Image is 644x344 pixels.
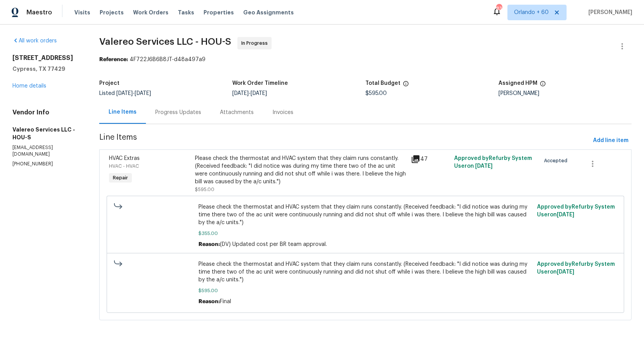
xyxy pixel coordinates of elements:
[109,108,137,116] div: Line Items
[12,38,57,44] a: All work orders
[232,81,288,86] h5: Work Order Timeline
[593,136,628,146] span: Add line item
[585,9,632,16] span: [PERSON_NAME]
[178,10,194,15] span: Tasks
[243,9,294,16] span: Geo Assignments
[241,39,271,47] span: In Progress
[540,81,546,91] span: The hpm assigned to this work order.
[109,164,139,168] span: HVAC - HVAC
[116,91,151,96] span: -
[496,5,502,12] div: 836
[100,9,124,16] span: Projects
[116,91,133,96] span: [DATE]
[232,91,249,96] span: [DATE]
[135,91,151,96] span: [DATE]
[537,262,615,275] span: Approved by Refurby System User on
[220,109,254,116] div: Attachments
[411,154,449,164] div: 47
[198,287,532,295] span: $595.00
[198,203,532,226] span: Please check the thermostat and HVAC system that they claim runs constantly. (Received feedback: ...
[590,133,632,148] button: Add line item
[498,81,537,86] h5: Assigned HPM
[198,299,220,304] span: Reason:
[475,163,493,169] span: [DATE]
[232,91,267,96] span: -
[109,156,140,161] span: HVAC Extras
[99,37,231,46] span: Valereo Services LLC - HOU-S
[155,109,201,116] div: Progress Updates
[99,81,119,86] h5: Project
[198,260,532,284] span: Please check the thermostat and HVAC system that they claim runs constantly. (Received feedback: ...
[557,269,574,275] span: [DATE]
[365,81,400,86] h5: Total Budget
[99,133,590,148] span: Line Items
[365,91,387,96] span: $595.00
[498,91,632,96] div: [PERSON_NAME]
[99,57,128,62] b: Reference:
[195,187,214,192] span: $595.00
[198,242,220,247] span: Reason:
[204,9,234,16] span: Properties
[557,212,574,218] span: [DATE]
[99,91,151,96] span: Listed
[195,154,406,186] div: Please check the thermostat and HVAC system that they claim runs constantly. (Received feedback: ...
[514,9,549,16] span: Orlando + 60
[12,109,81,116] h4: Vendor Info
[544,157,570,165] span: Accepted
[133,9,168,16] span: Work Orders
[110,174,131,182] span: Repair
[251,91,267,96] span: [DATE]
[454,156,532,169] span: Approved by Refurby System User on
[12,65,81,73] h5: Cypress, TX 77429
[74,9,90,16] span: Visits
[403,81,409,91] span: The total cost of line items that have been proposed by Opendoor. This sum includes line items th...
[12,54,81,62] h2: [STREET_ADDRESS]
[198,230,532,237] span: $355.00
[26,9,52,16] span: Maestro
[99,56,632,63] div: 4F722J6B6B8JT-d48a497a9
[12,144,81,158] p: [EMAIL_ADDRESS][DOMAIN_NAME]
[12,83,46,89] a: Home details
[272,109,293,116] div: Invoices
[12,126,81,141] h5: Valereo Services LLC - HOU-S
[220,242,327,247] span: (DV) Updated cost per BR team approval.
[537,204,615,218] span: Approved by Refurby System User on
[12,161,81,167] p: [PHONE_NUMBER]
[220,299,231,304] span: Final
